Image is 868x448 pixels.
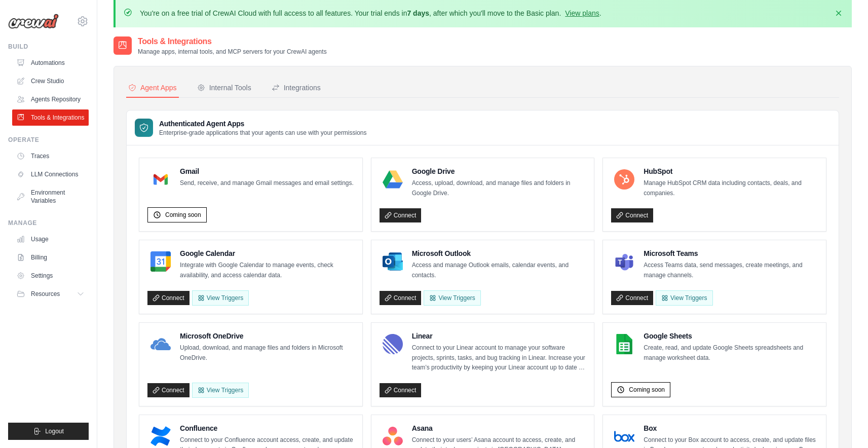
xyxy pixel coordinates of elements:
button: Integrations [270,79,323,98]
span: Logout [45,427,64,435]
button: Agent Apps [126,79,179,98]
p: Enterprise-grade applications that your agents can use with your permissions [159,129,367,137]
a: Agents Repository [12,91,89,107]
button: Internal Tools [195,79,253,98]
p: Integrate with Google Calendar to manage events, check availability, and access calendar data. [180,260,354,280]
span: Coming soon [165,211,201,219]
button: View Triggers [192,290,249,306]
p: Access, upload, download, and manage files and folders in Google Drive. [412,178,586,198]
a: Environment Variables [12,184,89,209]
img: Google Calendar Logo [150,251,171,272]
h4: Linear [412,331,586,341]
h4: Google Calendar [180,248,354,258]
img: Asana Logo [383,426,403,446]
div: Manage [8,219,89,227]
: View Triggers [424,290,480,306]
h4: Microsoft Outlook [412,248,586,258]
p: Manage apps, internal tools, and MCP servers for your CrewAI agents [138,48,327,56]
p: Upload, download, and manage files and folders in Microsoft OneDrive. [180,343,354,363]
h2: Tools & Integrations [138,35,327,48]
span: Resources [31,290,60,298]
div: Agent Apps [128,83,177,93]
a: Billing [12,249,89,266]
a: Connect [147,383,190,397]
p: Access Teams data, send messages, create meetings, and manage channels. [644,260,818,280]
a: Connect [380,291,422,305]
p: Connect to your Linear account to manage your software projects, sprints, tasks, and bug tracking... [412,343,586,373]
img: Microsoft Outlook Logo [383,251,403,272]
img: Microsoft OneDrive Logo [150,334,171,354]
div: Internal Tools [197,83,251,93]
h4: HubSpot [644,166,818,176]
img: HubSpot Logo [614,169,634,190]
p: Manage HubSpot CRM data including contacts, deals, and companies. [644,178,818,198]
h4: Confluence [180,423,354,433]
a: Settings [12,268,89,284]
a: Automations [12,55,89,71]
img: Box Logo [614,426,634,446]
img: Microsoft Teams Logo [614,251,634,272]
img: Google Drive Logo [383,169,403,190]
h4: Microsoft OneDrive [180,331,354,341]
h3: Authenticated Agent Apps [159,119,367,129]
a: Tools & Integrations [12,109,89,126]
button: Logout [8,423,89,440]
a: Connect [611,291,653,305]
p: You're on a free trial of CrewAI Cloud with full access to all features. Your trial ends in , aft... [140,8,601,18]
h4: Google Drive [412,166,586,176]
a: LLM Connections [12,166,89,182]
p: Create, read, and update Google Sheets spreadsheets and manage worksheet data. [644,343,818,363]
h4: Box [644,423,818,433]
div: Operate [8,136,89,144]
h4: Google Sheets [644,331,818,341]
a: Crew Studio [12,73,89,89]
div: Integrations [272,83,321,93]
p: Send, receive, and manage Gmail messages and email settings. [180,178,354,189]
a: Connect [611,208,653,222]
div: Build [8,43,89,51]
a: Connect [380,383,422,397]
a: Connect [380,208,422,222]
a: Usage [12,231,89,247]
img: Google Sheets Logo [614,334,634,354]
h4: Asana [412,423,586,433]
p: Access and manage Outlook emails, calendar events, and contacts. [412,260,586,280]
img: Gmail Logo [150,169,171,190]
: View Triggers [656,290,712,306]
img: Logo [8,14,59,29]
a: Connect [147,291,190,305]
a: View plans [565,9,599,17]
h4: Gmail [180,166,354,176]
span: Coming soon [629,386,665,394]
img: Confluence Logo [150,426,171,446]
strong: 7 days [407,9,429,17]
: View Triggers [192,383,249,398]
a: Traces [12,148,89,164]
img: Linear Logo [383,334,403,354]
h4: Microsoft Teams [644,248,818,258]
button: Resources [12,286,89,302]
